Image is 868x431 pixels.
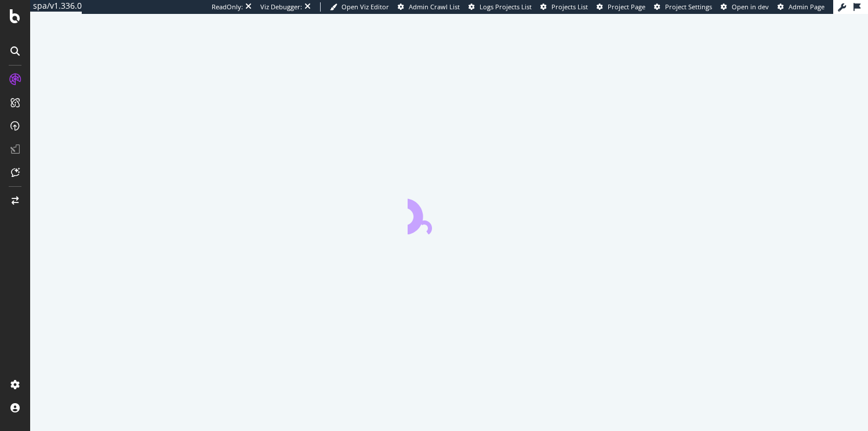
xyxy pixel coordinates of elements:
span: Project Settings [665,2,712,11]
a: Project Settings [654,2,712,12]
span: Logs Projects List [480,2,532,11]
a: Project Page [597,2,645,12]
div: ReadOnly: [212,2,243,12]
span: Admin Page [789,2,825,11]
a: Logs Projects List [468,2,532,12]
span: Project Page [608,2,645,11]
span: Admin Crawl List [409,2,460,11]
span: Open in dev [732,2,769,11]
div: animation [408,193,491,234]
div: Viz Debugger: [260,2,302,12]
a: Admin Page [778,2,825,12]
a: Projects List [540,2,588,12]
a: Admin Crawl List [398,2,460,12]
a: Open in dev [721,2,769,12]
a: Open Viz Editor [330,2,389,12]
span: Open Viz Editor [342,2,389,11]
span: Projects List [551,2,588,11]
